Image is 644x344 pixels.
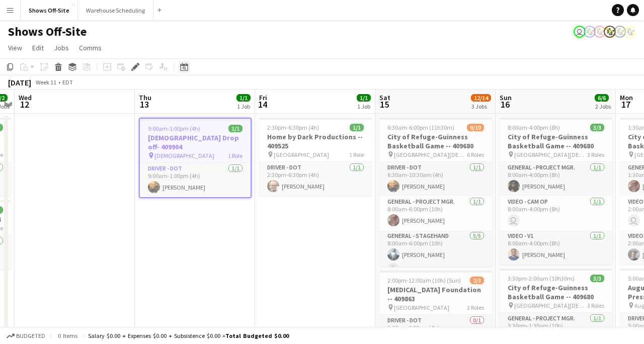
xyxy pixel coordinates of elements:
[500,93,512,102] span: Sun
[5,330,47,341] button: Budgeted
[467,151,484,158] span: 6 Roles
[28,41,48,54] a: Edit
[470,277,484,284] span: 2/3
[137,99,151,110] span: 13
[500,162,612,196] app-card-role: General - Project Mgr.1/18:00am-4:00pm (8h)[PERSON_NAME]
[19,93,32,102] span: Wed
[357,94,371,102] span: 1/1
[379,285,492,303] h3: [MEDICAL_DATA] Foundation -- 409863
[21,1,78,20] button: Shows Off-Site
[471,94,491,102] span: 12/14
[508,124,560,131] span: 8:00am-4:00pm (8h)
[140,133,251,151] h3: [DEMOGRAPHIC_DATA] Drop off- 409904
[379,230,492,323] app-card-role: General - Stagehand5/58:00am-6:00pm (10h)[PERSON_NAME]
[594,26,606,38] app-user-avatar: Labor Coordinator
[595,103,611,110] div: 2 Jobs
[17,99,32,110] span: 12
[614,26,626,38] app-user-avatar: Labor Coordinator
[267,124,319,131] span: 2:30pm-6:30pm (4h)
[379,162,492,196] app-card-role: Driver - DOT1/16:30am-10:30am (4h)[PERSON_NAME]
[8,77,31,88] div: [DATE]
[514,151,587,158] span: [GEOGRAPHIC_DATA][DEMOGRAPHIC_DATA]
[259,132,372,150] h3: Home by Dark Productions -- 409525
[16,332,45,339] span: Budgeted
[500,283,612,301] h3: City of Refuge-Guinness Basketball Game -- 409680
[32,43,44,52] span: Edit
[54,43,69,52] span: Jobs
[387,277,461,284] span: 2:00pm-12:00am (10h) (Sun)
[467,124,484,131] span: 9/10
[357,103,370,110] div: 1 Job
[259,93,267,102] span: Fri
[33,78,58,86] span: Week 11
[259,118,372,196] app-job-card: 2:30pm-6:30pm (4h)1/1Home by Dark Productions -- 409525 [GEOGRAPHIC_DATA]1 RoleDriver - DOT1/12:3...
[140,163,251,197] app-card-role: Driver - DOT1/19:00am-1:00pm (4h)[PERSON_NAME]
[604,26,616,38] app-user-avatar: Labor Coordinator
[379,132,492,150] h3: City of Refuge-Guinness Basketball Game -- 409680
[467,304,484,311] span: 3 Roles
[624,26,636,38] app-user-avatar: Labor Coordinator
[379,118,492,267] app-job-card: 6:30am-6:00pm (11h30m)9/10City of Refuge-Guinness Basketball Game -- 409680 [GEOGRAPHIC_DATA][DEM...
[618,99,633,110] span: 17
[88,332,289,339] div: Salary $0.00 + Expenses $0.00 + Subsistence $0.00 =
[225,332,289,339] span: Total Budgeted $0.00
[500,118,612,265] app-job-card: 8:00am-4:00pm (8h)3/3City of Refuge-Guinness Basketball Game -- 409680 [GEOGRAPHIC_DATA][DEMOGRAP...
[379,196,492,230] app-card-role: General - Project Mgr.1/18:00am-6:00pm (10h)[PERSON_NAME]
[590,275,604,282] span: 3/3
[498,99,512,110] span: 16
[514,302,587,309] span: [GEOGRAPHIC_DATA][DEMOGRAPHIC_DATA]
[587,151,604,158] span: 3 Roles
[378,99,390,110] span: 15
[349,151,364,158] span: 1 Role
[55,332,79,339] span: 0 items
[154,152,214,159] span: [DEMOGRAPHIC_DATA]
[8,43,22,52] span: View
[228,152,243,159] span: 1 Role
[394,151,467,158] span: [GEOGRAPHIC_DATA][DEMOGRAPHIC_DATA]
[379,93,390,102] span: Sat
[236,94,251,102] span: 1/1
[620,93,633,102] span: Mon
[394,304,449,311] span: [GEOGRAPHIC_DATA]
[4,41,26,54] a: View
[587,302,604,309] span: 3 Roles
[79,43,102,52] span: Comms
[500,230,612,265] app-card-role: Video - V11/18:00am-4:00pm (8h)[PERSON_NAME]
[500,196,612,230] app-card-role: Video - Cam Op1/18:00am-4:00pm (8h)
[148,125,200,132] span: 9:00am-1:00pm (4h)
[62,78,73,86] div: EDT
[387,124,454,131] span: 6:30am-6:00pm (11h30m)
[139,118,252,198] app-job-card: 9:00am-1:00pm (4h)1/1[DEMOGRAPHIC_DATA] Drop off- 409904 [DEMOGRAPHIC_DATA]1 RoleDriver - DOT1/19...
[595,94,609,102] span: 6/6
[75,41,106,54] a: Comms
[471,103,491,110] div: 3 Jobs
[574,26,586,38] app-user-avatar: Toryn Tamborello
[237,103,250,110] div: 1 Job
[590,124,604,131] span: 3/3
[274,151,329,158] span: [GEOGRAPHIC_DATA]
[78,1,153,20] button: Warehouse Scheduling
[258,99,267,110] span: 14
[350,124,364,131] span: 1/1
[584,26,596,38] app-user-avatar: Labor Coordinator
[259,162,372,196] app-card-role: Driver - DOT1/12:30pm-6:30pm (4h)[PERSON_NAME]
[500,132,612,150] h3: City of Refuge-Guinness Basketball Game -- 409680
[139,93,151,102] span: Thu
[508,275,590,282] span: 3:30pm-2:00am (10h30m) (Mon)
[228,125,243,132] span: 1/1
[8,24,87,39] h1: Shows Off-Site
[50,41,73,54] a: Jobs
